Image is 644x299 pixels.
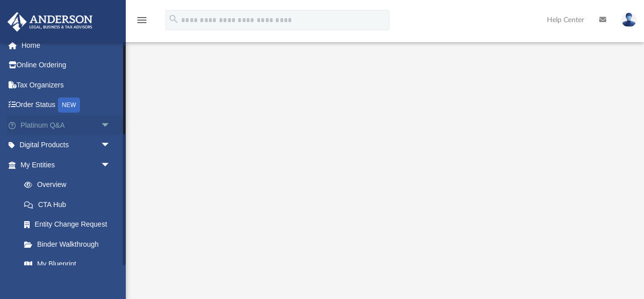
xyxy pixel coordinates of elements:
a: Entity Change Request [14,215,126,235]
a: Home [7,35,126,55]
a: Online Ordering [7,55,126,75]
a: Overview [14,175,126,195]
i: menu [136,14,148,26]
a: Binder Walkthrough [14,234,126,254]
a: My Entitiesarrow_drop_down [7,155,126,175]
img: Anderson Advisors Platinum Portal [5,12,96,32]
a: CTA Hub [14,194,126,215]
a: menu [136,19,148,26]
a: Digital Productsarrow_drop_down [7,135,126,155]
span: arrow_drop_down [101,155,121,175]
a: Order StatusNEW [7,95,126,116]
div: NEW [58,97,80,113]
span: arrow_drop_down [101,135,121,156]
img: User Pic [621,13,636,27]
i: search [168,14,179,25]
a: Platinum Q&Aarrow_drop_down [7,115,126,135]
a: Tax Organizers [7,75,126,95]
a: My Blueprint [14,254,121,274]
span: arrow_drop_down [101,115,121,136]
